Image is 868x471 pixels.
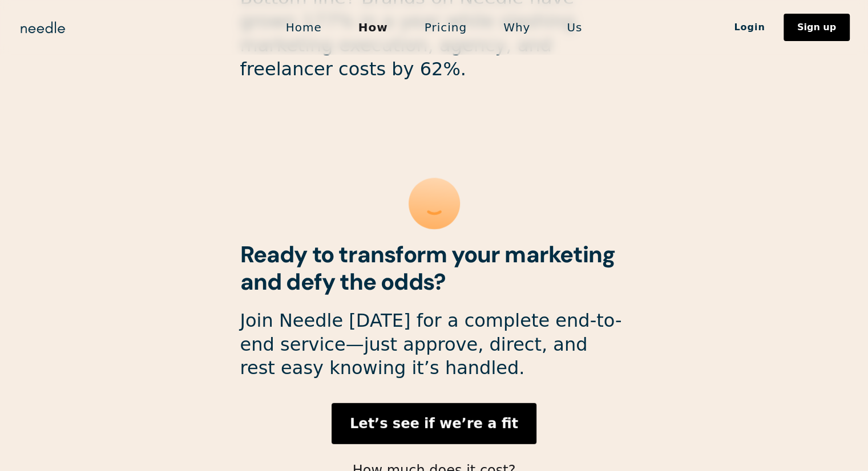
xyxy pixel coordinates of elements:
a: Let’s see if we’re a fit [332,403,536,444]
a: Home [268,15,340,39]
a: Login [716,18,784,37]
a: Pricing [406,15,485,39]
h2: Ready to transform your marketing and defy the odds? [240,241,628,295]
a: Sign up [784,14,850,41]
p: Join Needle [DATE] for a complete end-to-end service—just approve, direct, and rest easy knowing ... [240,309,628,380]
a: Us [548,15,600,39]
div: Sign up [797,23,836,32]
a: Why [485,15,548,39]
a: How [340,15,406,39]
strong: Let’s see if we’re a fit [350,416,518,432]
